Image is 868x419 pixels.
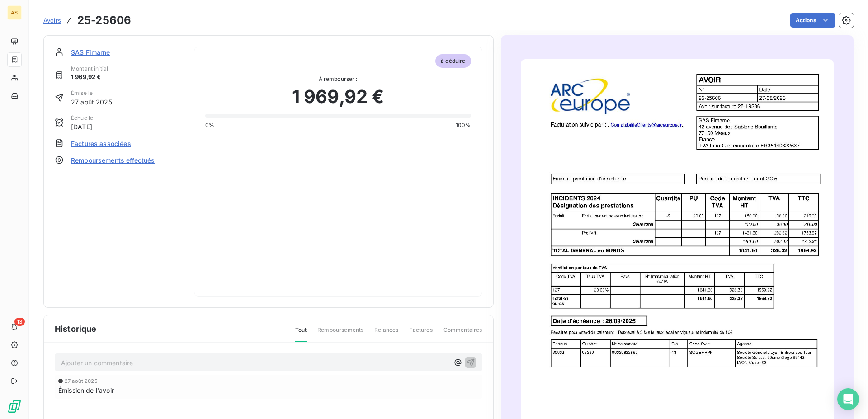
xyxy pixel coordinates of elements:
[71,47,110,57] span: SAS Fimarne
[71,97,112,107] span: 27 août 2025
[43,16,61,25] a: Avoirs
[58,386,114,395] span: Émission de l'avoir
[77,12,131,28] h3: 25-25606
[71,155,155,165] span: Remboursements effectués
[55,323,97,335] span: Historique
[71,65,108,73] span: Montant initial
[71,89,112,97] span: Émise le
[71,122,93,132] span: [DATE]
[837,388,859,410] div: Open Intercom Messenger
[7,5,22,20] div: AS
[14,318,25,326] span: 13
[317,326,363,341] span: Remboursements
[790,13,835,28] button: Actions
[292,83,384,110] span: 1 969,92 €
[71,73,108,82] span: 1 969,92 €
[71,114,93,122] span: Échue le
[7,399,22,414] img: Logo LeanPay
[456,121,471,129] span: 100%
[205,121,214,129] span: 0%
[71,139,131,148] span: Factures associées
[409,326,432,341] span: Factures
[374,326,398,341] span: Relances
[65,378,98,384] span: 27 août 2025
[43,17,61,24] span: Avoirs
[295,326,307,342] span: Tout
[435,54,471,68] span: à déduire
[443,326,482,341] span: Commentaires
[205,75,471,83] span: À rembourser :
